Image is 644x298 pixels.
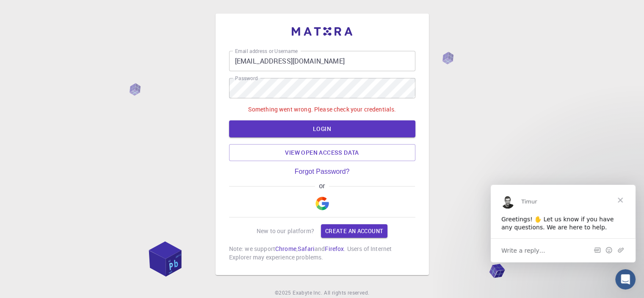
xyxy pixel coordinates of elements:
label: Email address or Username [235,47,298,55]
a: Exabyte Inc. [293,289,322,297]
a: Forgot Password? [295,168,350,175]
a: Safari [298,245,315,253]
span: All rights reserved. [324,289,369,297]
button: LOGIN [229,120,415,137]
a: Chrome [275,245,296,253]
a: Create an account [321,224,387,238]
span: or [315,182,329,190]
span: © 2025 [275,289,293,297]
a: View open access data [229,144,415,161]
iframe: Intercom live chat [615,269,636,290]
p: Something went wrong. Please check your credentials. [248,105,396,114]
p: Note: we support , and . Users of Internet Explorer may experience problems. [229,245,415,262]
img: Google [315,197,329,210]
p: New to our platform? [257,227,314,235]
iframe: Intercom live chat message [491,185,636,262]
label: Password [235,75,257,82]
span: Exabyte Inc. [293,289,322,296]
a: Firefox [325,245,344,253]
